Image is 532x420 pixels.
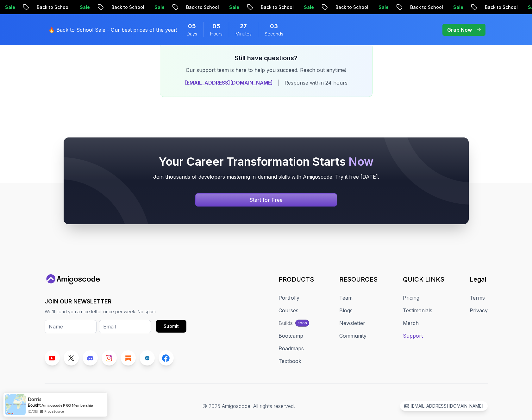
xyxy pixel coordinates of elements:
p: Back to School [43,4,86,10]
span: Minutes [235,31,252,37]
h3: RESOURCES [339,275,378,284]
a: Signin page [195,193,337,207]
h3: Still have questions? [170,54,362,62]
p: Sale [161,4,181,10]
a: ProveSource [44,409,64,414]
a: Amigoscode PRO Membership [41,403,93,408]
a: Community [339,332,366,340]
p: soon [297,321,307,326]
p: Sale [310,4,331,10]
p: Back to School [417,4,460,10]
a: Facebook link [159,350,174,366]
p: 🔥 Back to School Sale - Our best prices of the year! [48,26,177,34]
a: Discord link [83,350,98,366]
input: Email [99,320,151,333]
p: Grab Now [447,26,472,34]
a: Blogs [339,307,353,314]
p: Back to School [342,4,385,10]
input: Name [45,320,97,333]
span: Hours [210,31,222,37]
a: Privacy [470,307,488,314]
a: Courses [279,307,298,314]
p: Back to School [118,4,161,10]
h3: JOIN OUR NEWSLETTER [45,297,186,306]
a: Youtube link [45,350,60,366]
span: Response within 24 hours [285,79,347,86]
a: Textbook [279,357,301,365]
a: Merch [403,319,419,327]
a: Pricing [403,294,419,302]
a: Newsletter [339,319,365,327]
a: Twitter link [64,350,79,366]
p: Sale [236,4,256,10]
p: Sale [12,4,32,10]
p: Our support team is here to help you succeed. Reach out anytime! [170,66,362,74]
p: Sale [460,4,480,10]
p: Start for Free [249,196,283,204]
h3: PRODUCTS [279,275,314,284]
a: Portfolly [279,294,299,302]
span: 5 Days [188,22,196,31]
a: Blog link [121,350,136,366]
span: Now [348,155,373,169]
p: © 2025 Amigoscode. All rights reserved. [203,402,295,410]
p: Back to School [193,4,236,10]
span: Dorris [28,397,41,402]
a: Terms [470,294,485,302]
h2: Your Career Transformation Starts [76,155,456,168]
a: LinkedIn link [140,350,155,366]
p: Join thousands of developers mastering in-demand skills with Amigoscode. Try it free [DATE]. [76,173,456,181]
div: Submit [164,323,179,329]
a: [EMAIL_ADDRESS][DOMAIN_NAME] [400,401,488,411]
span: Bought [28,403,41,408]
a: Instagram link [102,350,117,366]
span: [DATE] [28,409,38,414]
p: [EMAIL_ADDRESS][DOMAIN_NAME] [410,403,484,409]
p: Back to School [267,4,310,10]
span: 3 Seconds [270,22,278,31]
h3: Legal [470,275,488,284]
div: Builds [279,319,293,327]
a: Bootcamp [279,332,303,340]
span: Days [187,31,197,37]
a: Roadmaps [279,345,304,352]
span: Seconds [265,31,283,37]
a: [EMAIL_ADDRESS][DOMAIN_NAME] [185,79,273,86]
a: Support [403,332,423,340]
button: Submit [156,320,186,333]
span: | [278,79,279,86]
a: Testimonials [403,307,432,314]
span: 5 Hours [212,22,220,31]
img: provesource social proof notification image [5,394,26,415]
span: 27 Minutes [240,22,247,31]
p: We'll send you a nice letter once per week. No spam. [45,309,186,315]
a: Team [339,294,353,302]
p: Sale [86,4,107,10]
p: Sale [385,4,405,10]
h3: QUICK LINKS [403,275,444,284]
